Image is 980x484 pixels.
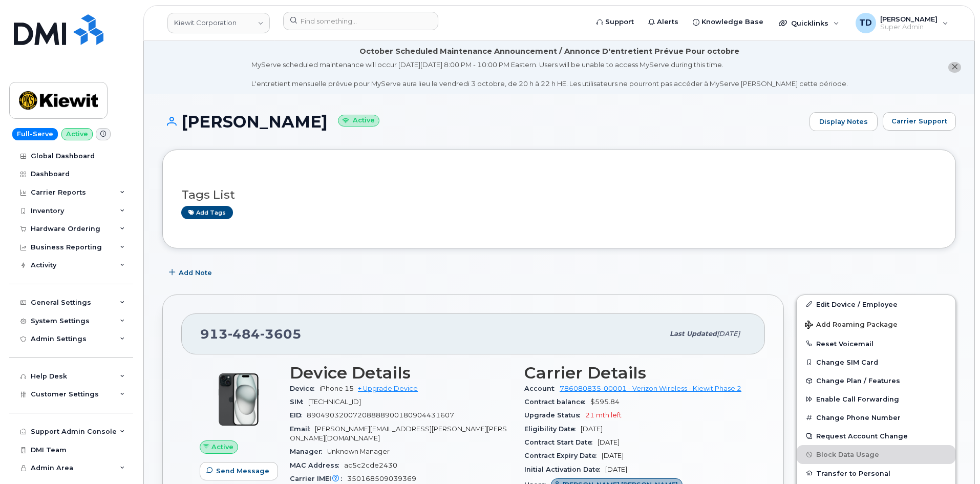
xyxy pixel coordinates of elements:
[816,377,900,385] span: Change Plan / Features
[290,425,315,433] span: Email
[290,448,327,455] span: Manager
[524,398,590,406] span: Contract balance
[524,385,560,392] span: Account
[797,371,955,390] button: Change Plan / Features
[524,425,581,433] span: Eligibility Date
[524,438,598,446] span: Contract Start Date
[181,188,937,201] h3: Tags List
[797,464,955,482] button: Transfer to Personal
[251,60,848,89] div: MyServe scheduled maintenance will occur [DATE][DATE] 8:00 PM - 10:00 PM Eastern. Users will be u...
[260,326,302,342] span: 3605
[208,369,269,430] img: iPhone_15_Black.png
[816,395,899,403] span: Enable Call Forwarding
[891,116,947,126] span: Carrier Support
[338,115,379,127] small: Active
[290,364,512,382] h3: Device Details
[319,385,354,392] span: iPhone 15
[524,466,605,473] span: Initial Activation Date
[797,295,955,313] a: Edit Device / Employee
[948,62,961,73] button: close notification
[524,452,602,459] span: Contract Expiry Date
[181,206,233,219] a: Add tags
[307,411,454,419] span: 89049032007208888900180904431607
[797,390,955,408] button: Enable Call Forwarding
[290,461,344,469] span: MAC Address
[162,264,221,282] button: Add Note
[797,353,955,371] button: Change SIM Card
[179,268,212,278] span: Add Note
[809,112,878,132] a: Display Notes
[560,385,741,392] a: 786080835-00001 - Verizon Wireless - Kiewit Phase 2
[585,411,622,419] span: 21 mth left
[290,385,319,392] span: Device
[290,475,347,482] span: Carrier IMEI
[797,427,955,445] button: Request Account Change
[290,411,307,419] span: EID
[216,466,269,476] span: Send Message
[935,439,972,476] iframe: Messenger Launcher
[200,462,278,480] button: Send Message
[524,364,747,382] h3: Carrier Details
[228,326,260,342] span: 484
[805,321,898,330] span: Add Roaming Package
[598,438,620,446] span: [DATE]
[797,445,955,464] button: Block Data Usage
[883,112,956,131] button: Carrier Support
[358,385,418,392] a: + Upgrade Device
[211,442,233,452] span: Active
[797,408,955,427] button: Change Phone Number
[670,330,717,338] span: Last updated
[797,313,955,334] button: Add Roaming Package
[602,452,624,459] span: [DATE]
[290,398,308,406] span: SIM
[524,411,585,419] span: Upgrade Status
[581,425,603,433] span: [DATE]
[590,398,620,406] span: $595.84
[308,398,361,406] span: [TECHNICAL_ID]
[359,46,739,57] div: October Scheduled Maintenance Announcement / Annonce D'entretient Prévue Pour octobre
[347,475,416,482] span: 350168509039369
[290,425,507,442] span: [PERSON_NAME][EMAIL_ADDRESS][PERSON_NAME][PERSON_NAME][DOMAIN_NAME]
[605,466,627,473] span: [DATE]
[717,330,740,338] span: [DATE]
[344,461,397,469] span: ac5c2cde2430
[200,326,302,342] span: 913
[162,113,804,131] h1: [PERSON_NAME]
[327,448,390,455] span: Unknown Manager
[797,334,955,353] button: Reset Voicemail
